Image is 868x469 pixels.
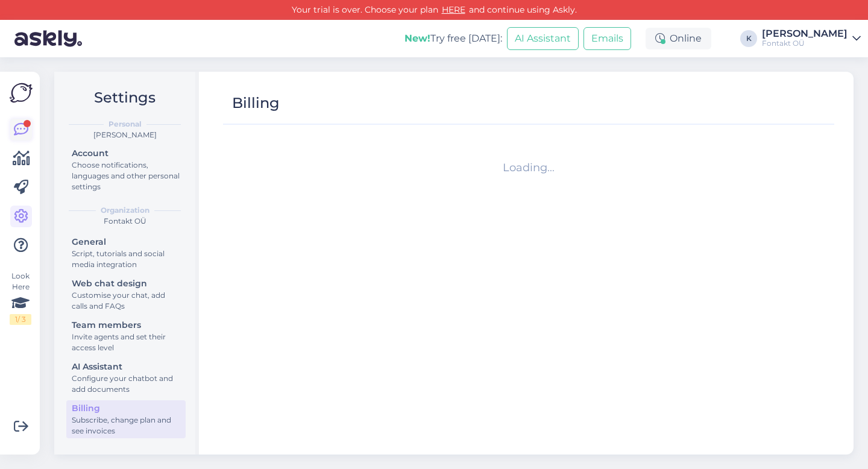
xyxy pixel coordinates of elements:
img: Askly Logo [10,81,33,104]
div: Choose notifications, languages and other personal settings [72,160,180,192]
a: [PERSON_NAME]Fontakt OÜ [762,29,861,48]
div: Billing [232,92,280,115]
a: AccountChoose notifications, languages and other personal settings [66,145,186,194]
div: Subscribe, change plan and see invoices [72,415,180,436]
div: K [740,30,757,47]
div: 1 / 3 [10,314,31,325]
div: Try free [DATE]: [404,31,502,46]
div: AI Assistant [72,360,180,373]
div: Account [72,147,180,160]
b: Organization [101,205,149,216]
div: [PERSON_NAME] [762,29,848,39]
button: Emails [583,27,631,50]
b: Personal [108,119,142,130]
a: HERE [438,4,469,15]
div: Loading... [228,160,829,176]
a: AI AssistantConfigure your chatbot and add documents [66,359,186,397]
div: Team members [72,319,180,332]
div: Invite agents and set their access level [72,332,180,353]
a: Web chat designCustomise your chat, add calls and FAQs [66,275,186,313]
a: Team membersInvite agents and set their access level [66,317,186,355]
div: Fontakt OÜ [762,39,848,48]
a: BillingSubscribe, change plan and see invoices [66,400,186,438]
div: Customise your chat, add calls and FAQs [72,290,180,312]
div: General [72,236,180,248]
b: New! [404,33,430,44]
div: Fontakt OÜ [64,216,186,227]
div: Web chat design [72,277,180,290]
div: Look Here [10,271,31,325]
div: Script, tutorials and social media integration [72,248,180,270]
div: Billing [72,402,180,415]
div: [PERSON_NAME] [64,130,186,140]
a: GeneralScript, tutorials and social media integration [66,234,186,272]
button: AI Assistant [507,27,579,50]
div: Online [646,28,711,49]
div: Configure your chatbot and add documents [72,373,180,395]
h2: Settings [64,86,186,109]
